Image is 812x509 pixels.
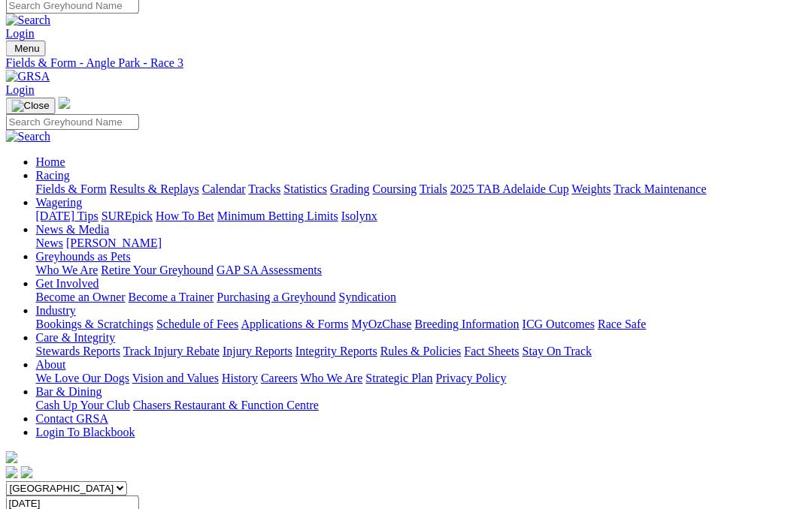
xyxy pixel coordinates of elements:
a: Login [6,83,35,96]
a: Applications & Forms [241,318,349,330]
a: Fact Sheets [465,345,520,357]
a: Track Maintenance [614,182,707,195]
a: [PERSON_NAME] [66,236,162,249]
a: ICG Outcomes [523,318,595,330]
div: Wagering [36,209,806,223]
a: Rules & Policies [380,345,462,357]
div: Care & Integrity [36,345,806,358]
a: Purchasing a Greyhound [217,291,336,303]
img: Search [6,130,51,143]
a: Contact GRSA [36,412,108,425]
a: Privacy Policy [436,372,507,384]
a: Injury Reports [223,345,292,357]
a: Become a Trainer [129,291,214,303]
a: Statistics [284,182,328,195]
img: logo-grsa-white.png [6,451,18,463]
a: SUREpick [101,209,153,222]
img: GRSA [6,70,50,83]
a: Bookings & Scratchings [36,318,153,330]
div: About [36,372,806,385]
a: Care & Integrity [36,331,116,344]
a: Tracks [249,182,281,195]
a: MyOzChase [352,318,412,330]
div: Greyhounds as Pets [36,264,806,277]
button: Toggle navigation [6,98,56,114]
a: Stay On Track [523,345,592,357]
a: Coursing [373,182,417,195]
a: Greyhounds as Pets [36,250,131,263]
a: Trials [420,182,447,195]
div: Racing [36,182,806,196]
div: Bar & Dining [36,399,806,412]
a: Fields & Form - Angle Park - Race 3 [6,56,806,70]
a: Calendar [202,182,246,195]
img: Close [12,100,50,112]
a: Become an Owner [36,291,126,303]
div: News & Media [36,236,806,250]
a: Integrity Reports [295,345,377,357]
a: Racing [36,169,70,182]
a: Weights [572,182,611,195]
a: How To Bet [156,209,215,222]
a: Syndication [339,291,396,303]
div: Industry [36,318,806,331]
a: Breeding Information [415,318,520,330]
a: 2025 TAB Adelaide Cup [450,182,569,195]
a: Retire Your Greyhound [101,264,214,276]
a: [DATE] Tips [36,209,98,222]
a: About [36,358,66,371]
div: Get Involved [36,291,806,304]
a: Fields & Form [36,182,107,195]
a: Login To Blackbook [36,426,135,438]
a: Schedule of Fees [156,318,238,330]
a: News & Media [36,223,110,236]
a: History [222,372,258,384]
img: facebook.svg [6,466,18,478]
a: Strategic Plan [366,372,433,384]
a: Home [36,155,65,168]
a: Wagering [36,196,83,209]
img: logo-grsa-white.png [59,97,71,109]
a: Results & Replays [110,182,199,195]
a: Careers [261,372,298,384]
a: News [36,236,63,249]
a: Minimum Betting Limits [217,209,338,222]
img: twitter.svg [21,466,33,478]
a: We Love Our Dogs [36,372,129,384]
a: Who We Are [36,264,98,276]
a: Cash Up Your Club [36,399,130,411]
span: Menu [15,43,40,54]
a: Grading [331,182,370,195]
a: Track Injury Rebate [123,345,220,357]
a: Chasers Restaurant & Function Centre [133,399,319,411]
a: Vision and Values [132,372,219,384]
a: Race Safe [598,318,646,330]
a: Bar & Dining [36,385,102,398]
button: Toggle navigation [6,41,46,56]
a: Isolynx [341,209,377,222]
a: Industry [36,304,76,317]
a: Who We Are [301,372,363,384]
a: GAP SA Assessments [217,264,323,276]
a: Stewards Reports [36,345,120,357]
img: Search [6,14,51,27]
a: Login [6,27,35,40]
input: Search [6,114,139,130]
a: Get Involved [36,277,99,290]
